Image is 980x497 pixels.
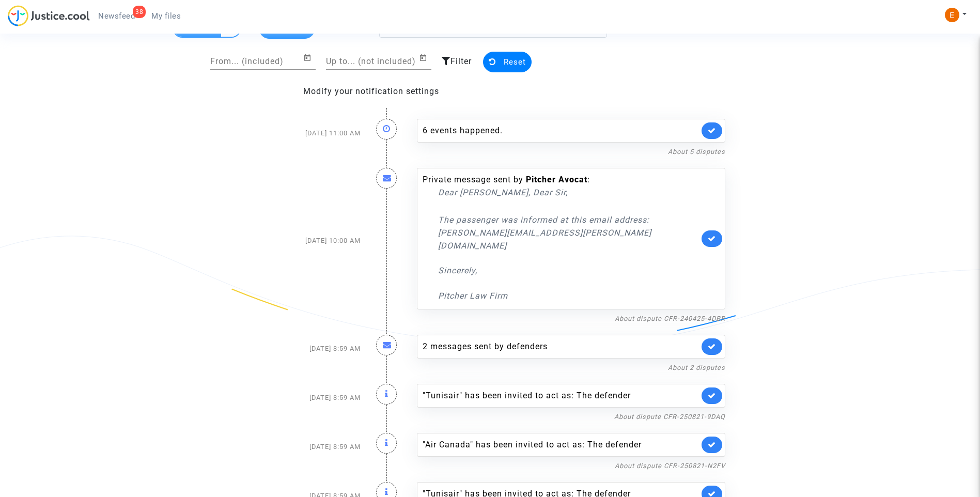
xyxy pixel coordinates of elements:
div: 2 messages sent by defenders [423,340,699,353]
span: My files [151,11,181,21]
div: [DATE] 10:00 AM [247,158,368,324]
div: 38 [133,6,146,18]
p: Sincerely, [438,264,699,277]
p: Dear [PERSON_NAME], Dear Sir, [438,186,699,199]
button: Open calendar [303,52,316,64]
span: Newsfeed [98,11,135,21]
a: About 5 disputes [668,148,725,156]
div: [DATE] 8:59 AM [247,324,368,374]
a: About dispute CFR-250821-9DAQ [614,413,725,421]
b: Pitcher Avocat [526,175,587,184]
span: Filter [450,56,472,66]
div: [DATE] 11:00 AM [247,108,368,158]
img: jc-logo.svg [8,5,90,26]
a: 38Newsfeed [90,8,143,24]
a: About dispute CFR-250821-N2FV [615,462,725,470]
a: About dispute CFR-240425-4DBR [615,315,725,322]
div: [DATE] 8:59 AM [247,374,368,423]
a: My files [143,8,189,24]
button: Open calendar [419,52,431,64]
div: Private message sent by : [423,174,699,302]
div: 6 events happened. [423,125,699,137]
p: The passenger was informed at this email address: [PERSON_NAME][EMAIL_ADDRESS][PERSON_NAME][DOMAI... [438,200,699,252]
a: About 2 disputes [668,364,725,371]
div: "Tunisair" has been invited to act as: The defender [423,390,699,402]
div: "Air Canada" has been invited to act as: The defender [423,439,699,451]
button: Reset [483,52,532,72]
p: Pitcher Law Firm [438,289,699,302]
img: ACg8ocIeiFvHKe4dA5oeRFd_CiCnuxWUEc1A2wYhRJE3TTWt=s96-c [945,8,959,22]
div: [DATE] 8:59 AM [247,423,368,472]
a: Modify your notification settings [303,86,439,96]
span: Reset [504,57,526,67]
